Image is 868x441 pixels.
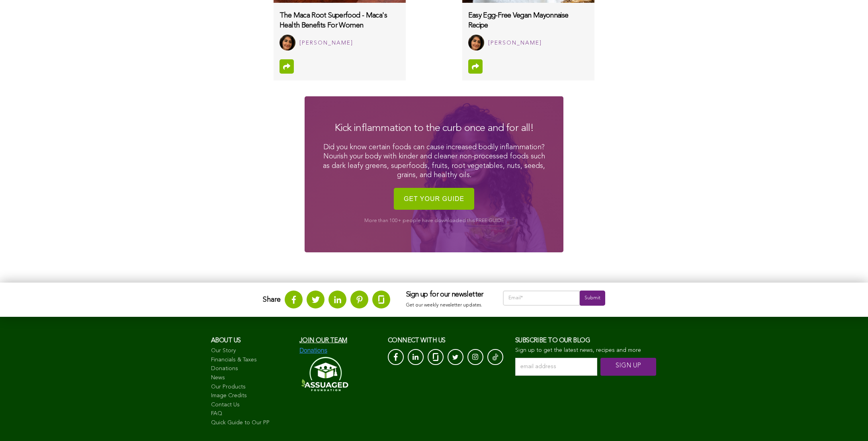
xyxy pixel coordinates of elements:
img: Assuaged-Foundation-Logo-White [299,354,349,394]
a: Contact Us [211,401,291,409]
span: About us [211,338,241,344]
div: [PERSON_NAME] [488,38,542,48]
p: Sign up to get the latest news, recipes and more [515,347,657,354]
img: glassdoor.svg [378,295,384,304]
a: Our Products [211,383,291,391]
p: More than 100+ people have downloaded this FREE GUIDE [321,218,547,224]
iframe: Chat Widget [828,403,868,441]
a: FAQ [211,410,291,418]
div: [PERSON_NAME] [299,38,353,48]
h3: Subscribe to our blog [515,337,657,345]
img: glassdoor_White [433,353,438,361]
p: Get our weekly newsletter updates. [406,301,487,310]
img: Tik-Tok-Icon [493,353,498,361]
a: Financials & Taxes [211,356,291,364]
a: Donations [211,365,291,373]
a: Our Story [211,347,291,355]
strong: Share [263,296,281,303]
img: Sitara Darvish [280,35,295,51]
a: The Maca Root Superfood - Maca's Health Benefits For Women Sitara Darvish [PERSON_NAME] [274,3,406,57]
a: Easy Egg-Free Vegan Mayonnaise Recipe Sitara Darvish [PERSON_NAME] [462,3,594,57]
img: Get your guide [394,184,474,214]
a: Quick Guide to Our PP [211,419,291,427]
img: Donations [299,347,327,354]
h3: Sign up for our newsletter [406,291,487,299]
h3: The Maca Root Superfood - Maca's Health Benefits For Women [280,11,400,31]
input: SIGN UP [600,358,656,376]
input: Email* [503,291,580,306]
span: CONNECT with us [388,338,446,344]
input: email address [515,358,598,376]
p: Did you know certain foods can cause increased bodily inflammation? Nourish your body with kinder... [321,143,547,180]
a: News [211,374,291,382]
h2: Kick inflammation to the curb once and for all! [321,121,547,135]
a: Image Credits [211,392,291,400]
img: Sitara Darvish [468,35,484,51]
a: Join our team [299,338,347,344]
h3: Easy Egg-Free Vegan Mayonnaise Recipe [468,11,588,31]
input: Submit [580,291,605,306]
